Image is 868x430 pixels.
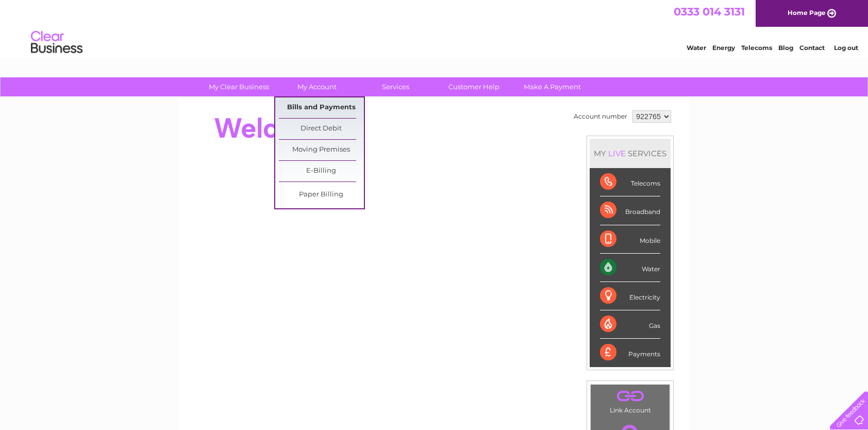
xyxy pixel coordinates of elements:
div: Clear Business is a trading name of Verastar Limited (registered in [GEOGRAPHIC_DATA] No. 3667643... [191,6,678,50]
a: . [593,387,667,405]
a: Blog [778,44,793,52]
a: Paper Billing [279,185,364,205]
a: Contact [799,44,825,52]
div: Electricity [600,282,660,310]
td: Link Account [590,384,670,417]
div: Gas [600,310,660,339]
div: Telecoms [600,168,660,196]
a: E-Billing [279,161,364,181]
a: My Account [275,77,360,96]
div: Water [600,254,660,282]
a: Telecoms [741,44,772,52]
div: Payments [600,339,660,367]
a: My Clear Business [196,77,281,96]
td: Account number [571,108,630,125]
a: Services [353,77,438,96]
div: Mobile [600,225,660,254]
div: MY SERVICES [590,139,671,168]
a: Customer Help [431,77,516,96]
div: LIVE [606,148,628,158]
img: logo.png [30,27,83,58]
a: Moving Premises [279,140,364,160]
a: Direct Debit [279,119,364,139]
a: Energy [712,44,735,52]
a: 0333 014 3131 [674,5,745,18]
a: Water [687,44,706,52]
div: Broadband [600,196,660,225]
a: Bills and Payments [279,97,364,118]
a: Make A Payment [510,77,595,96]
a: Log out [834,44,858,52]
